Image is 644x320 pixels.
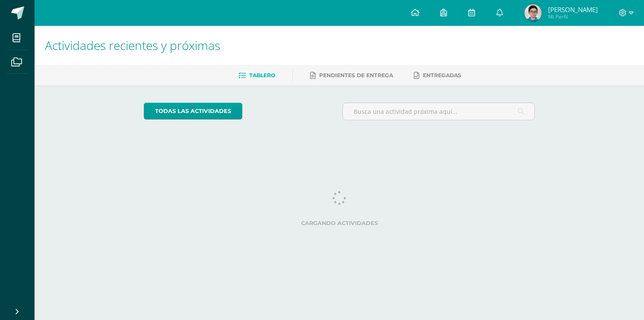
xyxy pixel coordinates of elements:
span: Pendientes de entrega [319,72,393,78]
input: Busca una actividad próxima aquí... [343,103,534,120]
span: Entregadas [423,72,461,78]
img: 5be8c02892cdc226414afe1279936e7d.png [524,4,542,22]
span: Tablero [249,72,275,78]
span: Actividades recientes y próximas [45,37,220,53]
label: Cargando actividades [144,220,535,226]
a: todas las Actividades [144,103,242,119]
a: Pendientes de entrega [310,69,393,82]
span: [PERSON_NAME] [548,5,598,14]
a: Tablero [238,69,275,82]
a: Entregadas [414,69,461,82]
span: Mi Perfil [548,13,598,20]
